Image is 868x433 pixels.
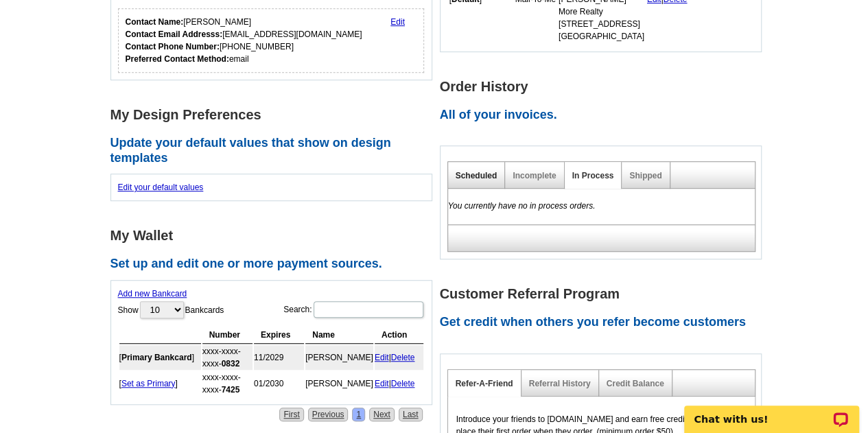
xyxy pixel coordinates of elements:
[399,408,423,421] a: Last
[440,287,769,301] h1: Customer Referral Program
[126,30,223,39] strong: Contact Email Addresss:
[222,385,240,395] strong: 7425
[456,171,497,180] a: Scheduled
[375,379,389,388] a: Edit
[126,54,229,64] strong: Preferred Contact Method:
[202,371,253,396] td: xxxx-xxxx-xxxx-
[110,257,440,272] h2: Set up and edit one or more payment sources.
[283,300,424,319] label: Search:
[254,327,304,344] th: Expires
[202,345,253,370] td: xxxx-xxxx-xxxx-
[140,301,184,318] select: ShowBankcards
[440,108,769,123] h2: All of your invoices.
[121,379,176,388] a: Set as Primary
[513,171,556,180] a: Incomplete
[254,371,304,396] td: 01/2030
[629,171,661,180] a: Shipped
[375,345,423,370] td: |
[448,201,596,211] em: You currently have no in process orders.
[390,17,405,27] a: Edit
[118,183,204,192] a: Edit your default values
[121,353,192,362] b: Primary Bankcard
[305,371,373,396] td: [PERSON_NAME]
[222,359,240,368] strong: 0832
[440,315,769,330] h2: Get credit when others you refer become customers
[391,379,415,388] a: Delete
[529,379,591,388] a: Referral History
[375,371,423,396] td: |
[308,408,349,421] a: Previous
[110,108,440,122] h1: My Design Preferences
[391,353,415,362] a: Delete
[126,17,184,27] strong: Contact Name:
[607,379,664,388] a: Credit Balance
[456,379,513,388] a: Refer-A-Friend
[126,16,362,65] div: [PERSON_NAME] [EMAIL_ADDRESS][DOMAIN_NAME] [PHONE_NUMBER] email
[352,408,365,421] a: 1
[675,390,868,433] iframe: LiveChat chat widget
[254,345,304,370] td: 11/2029
[118,289,187,299] a: Add new Bankcard
[118,300,224,320] label: Show Bankcards
[440,80,769,94] h1: Order History
[110,229,440,243] h1: My Wallet
[119,345,201,370] td: [ ]
[279,408,303,421] a: First
[572,171,614,180] a: In Process
[314,301,423,318] input: Search:
[305,327,373,344] th: Name
[369,408,395,421] a: Next
[375,327,423,344] th: Action
[118,8,425,73] div: Who should we contact regarding order issues?
[119,371,201,396] td: [ ]
[110,136,440,165] h2: Update your default values that show on design templates
[375,353,389,362] a: Edit
[202,327,253,344] th: Number
[305,345,373,370] td: [PERSON_NAME]
[126,42,220,51] strong: Contact Phone Number:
